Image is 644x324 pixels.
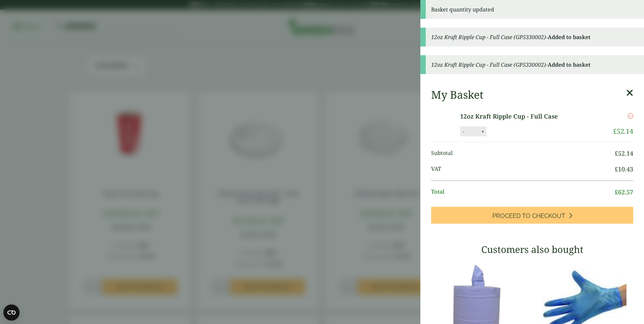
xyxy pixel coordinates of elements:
[613,127,633,136] bdi: 52.14
[548,33,590,41] strong: Added to basket
[628,112,633,120] a: Remove this item
[431,207,633,224] a: Proceed to Checkout
[615,149,618,157] span: £
[3,304,20,321] button: Open CMP widget
[615,149,633,157] bdi: 52.14
[615,165,633,173] bdi: 10.43
[501,129,506,134] button: -
[431,88,483,101] h2: My Basket
[492,212,565,220] span: Proceed to Checkout
[613,127,617,136] span: £
[431,61,546,68] em: 12oz Kraft Ripple Cup - Full Case (GP5330002)
[548,61,590,68] strong: Added to basket
[431,165,615,174] span: VAT
[431,188,615,197] span: Total
[520,129,526,134] button: +
[431,149,615,158] span: Subtotal
[431,244,633,255] h3: Customers also bought
[501,112,606,121] a: 12oz Kraft Ripple Cup - Full Case
[615,188,618,196] span: £
[615,188,633,196] bdi: 62.57
[431,33,546,41] em: 12oz Kraft Ripple Cup - Full Case (GP5330002)
[615,165,618,173] span: £
[420,28,644,46] div: -
[420,55,644,74] div: -
[432,112,493,128] img: 12oz Kraft Ripple Cup-Full Case of-0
